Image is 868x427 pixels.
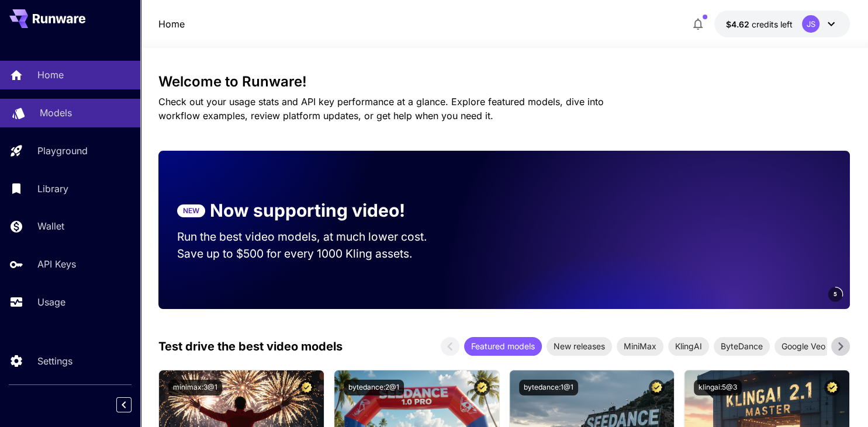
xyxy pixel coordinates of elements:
[668,337,709,356] div: KlingAI
[714,340,770,352] span: ByteDance
[649,380,665,395] button: Certified Model – Vetted for best performance and includes a commercial license.
[694,380,742,395] button: klingai:5@3
[464,337,542,356] div: Featured models
[668,340,709,352] span: KlingAI
[834,290,837,298] span: 5
[177,228,449,245] p: Run the best video models, at much lower cost.
[464,340,542,352] span: Featured models
[774,340,832,352] span: Google Veo
[158,338,343,355] p: Test drive the best video models
[158,17,185,31] a: Home
[474,380,490,395] button: Certified Model – Vetted for best performance and includes a commercial license.
[116,397,132,412] button: Collapse sidebar
[714,11,850,37] button: $4.62222JS
[37,68,64,82] p: Home
[617,340,663,352] span: MiniMax
[37,257,76,271] p: API Keys
[210,197,405,224] p: Now supporting video!
[37,182,68,196] p: Library
[752,19,793,29] span: credits left
[125,394,140,415] div: Collapse sidebar
[802,15,819,33] div: JS
[183,206,199,216] p: NEW
[37,295,65,309] p: Usage
[37,219,64,233] p: Wallet
[519,380,578,395] button: bytedance:1@1
[168,380,222,395] button: minimax:3@1
[726,18,793,30] div: $4.62222
[177,245,449,262] p: Save up to $500 for every 1000 Kling assets.
[158,17,185,31] nav: breadcrumb
[774,337,832,356] div: Google Veo
[40,106,72,120] p: Models
[158,96,604,121] span: Check out your usage stats and API key performance at a glance. Explore featured models, dive int...
[158,74,850,90] h3: Welcome to Runware!
[547,337,612,356] div: New releases
[547,340,612,352] span: New releases
[714,337,770,356] div: ByteDance
[299,380,314,395] button: Certified Model – Vetted for best performance and includes a commercial license.
[37,354,72,368] p: Settings
[726,19,752,29] span: $4.62
[617,337,663,356] div: MiniMax
[37,144,88,158] p: Playground
[824,380,840,395] button: Certified Model – Vetted for best performance and includes a commercial license.
[344,380,404,395] button: bytedance:2@1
